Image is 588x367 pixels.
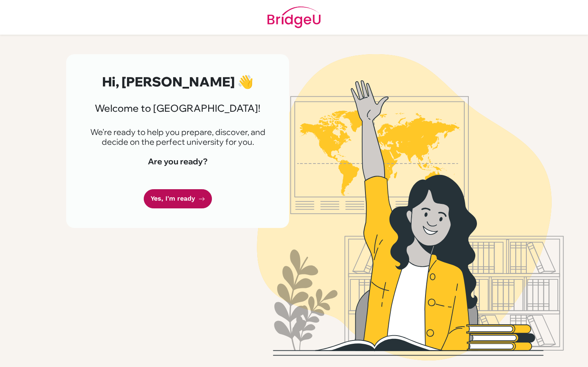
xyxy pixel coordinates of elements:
h2: Hi, [PERSON_NAME] 👋 [86,74,269,89]
p: We're ready to help you prepare, discover, and decide on the perfect university for you. [86,127,269,147]
h3: Welcome to [GEOGRAPHIC_DATA]! [86,102,269,114]
a: Yes, I'm ready [144,189,212,208]
h4: Are you ready? [86,157,269,166]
